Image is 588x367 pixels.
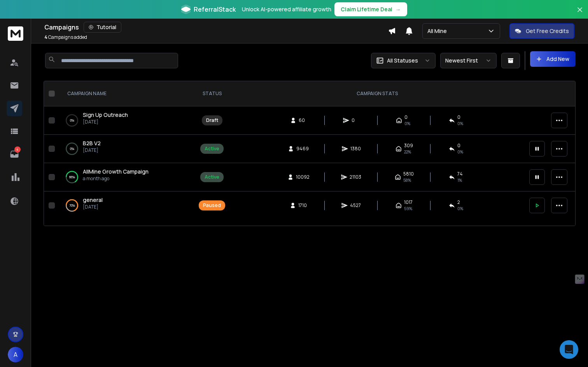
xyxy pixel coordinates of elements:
[84,22,121,33] button: Tutorial
[403,171,414,177] span: 5810
[83,147,101,153] p: [DATE]
[457,199,460,205] span: 2
[296,146,309,152] span: 9469
[83,196,103,204] span: general
[404,120,410,127] span: 0%
[58,81,194,106] th: CAMPAIGN NAME
[560,340,578,359] div: Open Intercom Messenger
[404,205,412,212] span: 59 %
[230,81,525,106] th: CAMPAIGN STATS
[403,177,411,183] span: 58 %
[70,117,74,124] p: 0 %
[457,143,460,149] span: 0
[457,149,463,155] span: 0 %
[205,146,219,152] div: Active
[404,149,411,155] span: 22 %
[58,106,194,135] td: 0%Sign Up Outreach[DATE]
[83,111,128,118] span: Sign Up Outreach
[387,57,418,64] p: All Statuses
[404,143,413,149] span: 309
[8,347,23,362] button: A
[350,174,361,180] span: 21103
[296,174,310,180] span: 10092
[206,117,218,123] div: Draft
[83,196,103,204] a: general
[83,139,101,147] a: B2B V2
[70,145,74,153] p: 0 %
[457,177,462,183] span: 1 %
[334,2,407,16] button: Claim Lifetime Deal→
[404,114,408,120] span: 0
[83,111,128,119] a: Sign Up Outreach
[350,146,361,152] span: 1380
[457,171,463,177] span: 74
[44,34,47,40] span: 4
[83,139,101,147] span: B2B V2
[350,202,361,209] span: 4527
[299,117,306,123] span: 60
[14,146,21,153] p: 4
[509,23,574,39] button: Get Free Credits
[440,53,497,68] button: Newest First
[457,120,463,127] span: 0%
[427,27,450,35] p: All Mine
[58,163,194,191] td: 66%AllMine Growth Campaigna month ago
[457,205,463,212] span: 0 %
[83,204,103,210] p: [DATE]
[575,5,585,23] button: Close banner
[203,202,221,209] div: Paused
[395,5,401,13] span: →
[242,5,331,13] p: Unlock AI-powered affiliate growth
[205,174,219,180] div: Active
[58,191,194,220] td: 70%general[DATE]
[7,146,22,162] a: 4
[404,199,413,205] span: 1017
[69,173,75,181] p: 66 %
[194,81,230,106] th: STATUS
[530,51,576,67] button: Add New
[298,202,307,209] span: 1710
[83,176,149,182] p: a month ago
[194,5,236,14] span: ReferralStack
[69,202,75,209] p: 70 %
[83,119,128,125] p: [DATE]
[457,114,460,120] span: 0
[526,27,569,35] p: Get Free Credits
[44,34,87,40] p: Campaigns added
[352,117,359,123] span: 0
[44,22,388,33] div: Campaigns
[58,135,194,163] td: 0%B2B V2[DATE]
[83,168,149,176] a: AllMine Growth Campaign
